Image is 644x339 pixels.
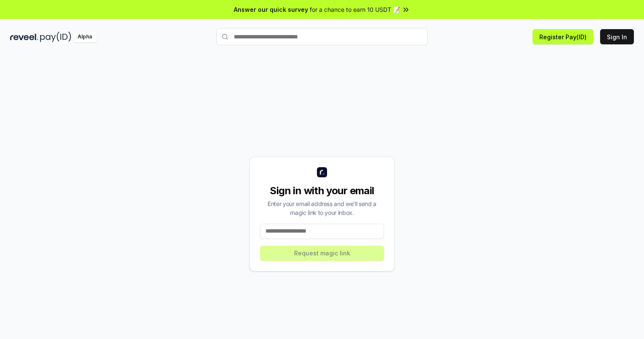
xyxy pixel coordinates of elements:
img: reveel_dark [10,32,38,42]
div: Enter your email address and we’ll send a magic link to your inbox. [260,199,384,217]
img: logo_small [317,167,327,177]
button: Register Pay(ID) [533,29,593,44]
img: pay_id [40,32,71,42]
span: Answer our quick survey [234,5,308,14]
div: Alpha [73,32,97,42]
button: Sign In [600,29,634,44]
span: for a chance to earn 10 USDT 📝 [310,5,400,14]
div: Sign in with your email [260,184,384,198]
